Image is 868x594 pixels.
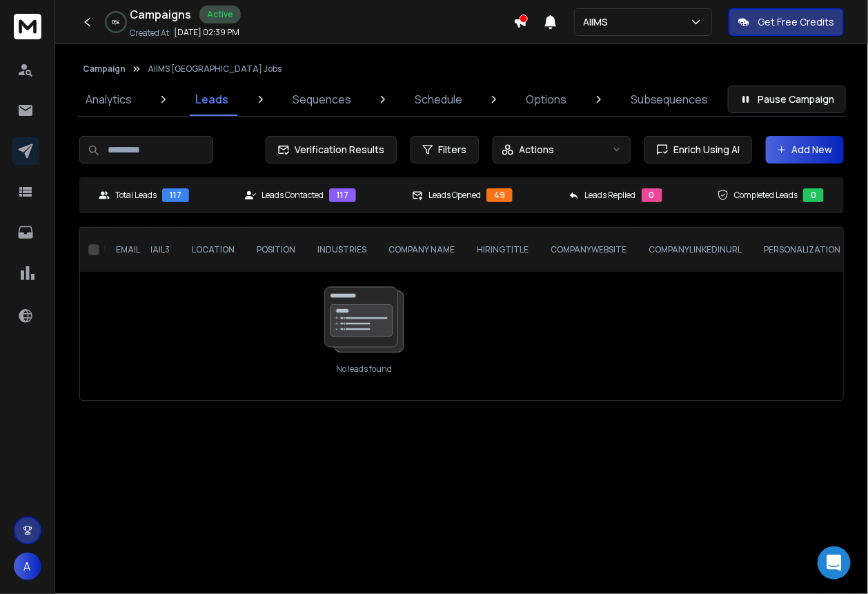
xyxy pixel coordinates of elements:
[518,83,575,116] a: Options
[14,553,41,580] button: A
[290,143,385,157] span: Verification Results
[540,228,638,272] th: companyWebsite
[669,143,740,157] span: Enrich Using AI
[77,83,140,116] a: Analytics
[466,228,540,272] th: hiringTitle
[284,83,359,116] a: Sequences
[803,188,824,202] div: 0
[729,8,844,36] button: Get Free Credits
[130,28,171,39] p: Created At:
[306,228,377,272] th: industries
[644,136,752,164] button: Enrich Using AI
[83,63,126,75] button: Campaign
[293,91,351,108] p: Sequences
[112,18,120,26] p: 0 %
[130,6,191,23] h1: Campaigns
[520,143,555,157] p: Actions
[336,364,392,375] p: No leads found
[734,190,798,201] p: Completed Leads
[439,143,467,157] span: Filters
[583,15,613,29] p: AIIMS
[115,190,157,201] p: Total Leads
[486,188,513,202] div: 49
[246,228,306,272] th: position
[622,83,717,116] a: Subsequences
[162,188,189,202] div: 117
[415,91,462,108] p: Schedule
[199,6,241,23] div: Active
[266,136,397,164] button: Verification Results
[818,546,851,580] div: Open Intercom Messenger
[148,63,282,75] p: AIIMS [GEOGRAPHIC_DATA] Jobs
[86,91,132,108] p: Analytics
[753,228,851,272] th: Personalization
[728,86,846,113] button: Pause Campaign
[105,228,151,272] th: EMAIL
[766,136,844,164] button: Add New
[130,228,181,272] th: email3
[642,188,662,202] div: 0
[174,27,239,38] p: [DATE] 02:39 PM
[329,188,356,202] div: 117
[195,91,228,108] p: Leads
[187,83,237,116] a: Leads
[758,15,834,29] p: Get Free Credits
[181,228,246,272] th: location
[638,228,753,272] th: companyLinkedinUrl
[585,190,636,201] p: Leads Replied
[428,190,481,201] p: Leads Opened
[526,91,567,108] p: Options
[377,228,466,272] th: Company Name
[631,91,709,108] p: Subsequences
[262,190,324,201] p: Leads Contacted
[411,136,479,164] button: Filters
[406,83,471,116] a: Schedule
